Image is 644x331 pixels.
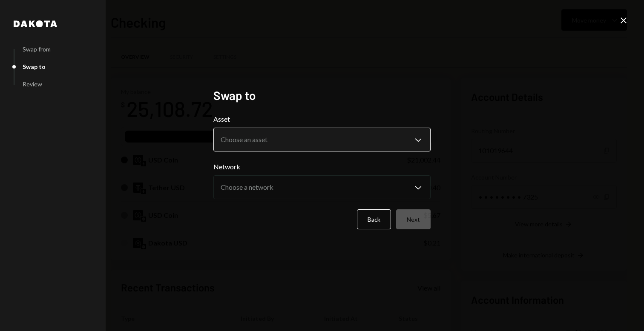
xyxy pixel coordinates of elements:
button: Back [357,209,391,229]
div: Review [23,80,42,88]
button: Asset [213,128,431,151]
label: Network [213,162,431,172]
div: Swap to [23,63,46,70]
label: Asset [213,114,431,124]
div: Swap from [23,46,51,53]
h2: Swap to [213,87,431,104]
button: Network [213,175,431,199]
